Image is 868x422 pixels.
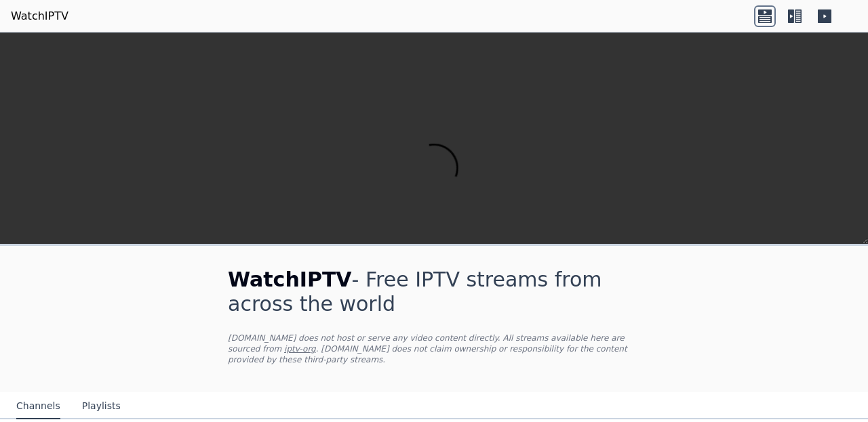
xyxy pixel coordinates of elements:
[11,8,68,24] a: WatchIPTV
[82,394,121,419] button: Playlists
[16,394,60,419] button: Channels
[284,344,316,354] a: iptv-org
[228,333,640,365] p: [DOMAIN_NAME] does not host or serve any video content directly. All streams available here are s...
[228,268,640,316] h1: - Free IPTV streams from across the world
[228,268,352,291] span: WatchIPTV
